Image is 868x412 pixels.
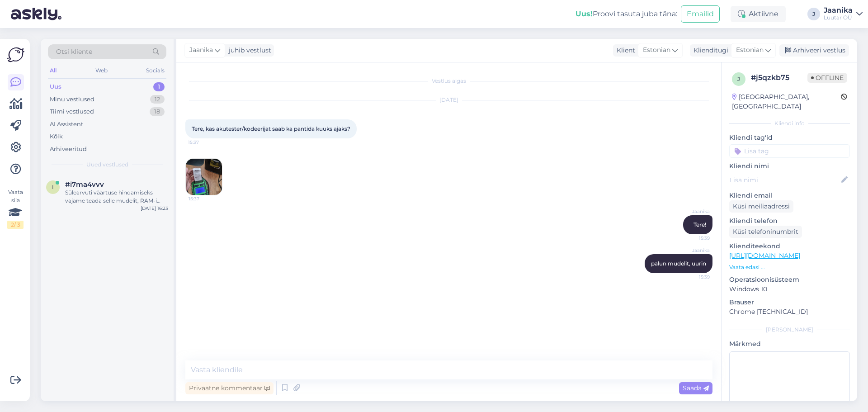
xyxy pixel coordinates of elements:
[729,284,850,294] p: Windows 10
[729,326,850,334] div: [PERSON_NAME]
[729,307,850,317] p: Chrome [TECHNICAL_ID]
[150,107,165,116] div: 18
[736,45,764,55] span: Estonian
[50,95,94,104] div: Minu vestlused
[576,9,677,19] div: Proovi tasuta juba täna:
[65,180,104,189] span: #i7ma4vvv
[729,226,802,238] div: Küsi telefoninumbrit
[50,145,87,154] div: Arhiveeritud
[676,247,710,254] span: Jaanika
[676,208,710,215] span: Jaanika
[50,120,83,129] div: AI Assistent
[643,45,670,55] span: Estonian
[676,235,710,242] span: 15:39
[7,188,24,229] div: Vaata siia
[729,263,850,271] p: Vaata edasi ...
[48,65,58,76] div: All
[52,184,54,190] span: i
[729,298,850,307] p: Brauser
[141,205,168,212] div: [DATE] 16:23
[807,8,820,20] div: J
[824,7,853,14] div: Jaanika
[50,132,63,141] div: Kõik
[192,125,350,132] span: Tere, kas akutester/kodeerijat saab ka pantida kuuks ajaks?
[690,46,728,55] div: Klienditugi
[729,275,850,284] p: Operatsioonisüsteem
[188,139,222,146] span: 15:37
[56,47,92,57] span: Otsi kliente
[751,72,807,83] div: # j5qzkb75
[779,44,849,57] div: Arhiveeri vestlus
[729,242,850,251] p: Klienditeekond
[732,92,841,111] div: [GEOGRAPHIC_DATA], [GEOGRAPHIC_DATA]
[729,191,850,200] p: Kliendi email
[50,107,94,116] div: Tiimi vestlused
[676,274,710,280] span: 15:39
[185,382,274,394] div: Privaatne kommentaar
[576,9,593,18] b: Uus!
[731,6,786,22] div: Aktiivne
[729,200,793,213] div: Küsi meiliaadressi
[693,221,706,228] span: Tere!
[729,251,800,260] a: [URL][DOMAIN_NAME]
[824,14,853,21] div: Luutar OÜ
[225,46,271,55] div: juhib vestlust
[50,82,61,91] div: Uus
[153,82,165,91] div: 1
[7,221,24,229] div: 2 / 3
[807,73,847,83] span: Offline
[729,161,850,171] p: Kliendi nimi
[613,46,635,55] div: Klient
[651,260,706,267] span: palun mudelit, uurin
[65,189,168,205] div: Sülearvuti väärtuse hindamiseks vajame teada selle mudelit, RAM-i suurust, kõvaketta mahtu, prots...
[144,65,166,76] div: Socials
[94,65,109,76] div: Web
[729,133,850,142] p: Kliendi tag'id
[824,7,863,21] a: JaanikaLuutar OÜ
[185,96,712,104] div: [DATE]
[150,95,165,104] div: 12
[189,195,222,202] span: 15:37
[729,144,850,158] input: Lisa tag
[681,5,720,23] button: Emailid
[737,76,740,82] span: j
[186,159,222,195] img: Attachment
[189,45,213,55] span: Jaanika
[683,384,709,392] span: Saada
[730,175,840,185] input: Lisa nimi
[185,77,712,85] div: Vestlus algas
[729,119,850,128] div: Kliendi info
[729,339,850,349] p: Märkmed
[86,161,128,169] span: Uued vestlused
[729,216,850,226] p: Kliendi telefon
[7,46,24,63] img: Askly Logo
